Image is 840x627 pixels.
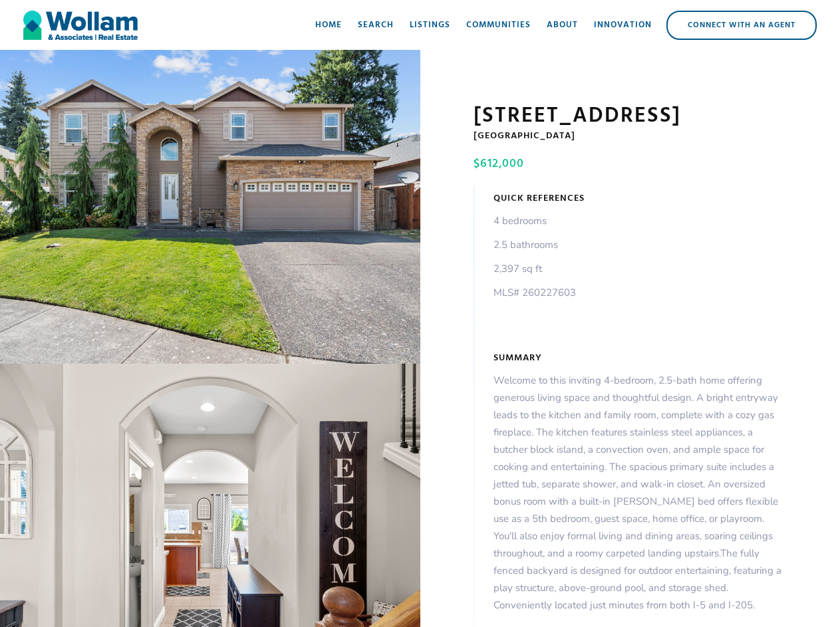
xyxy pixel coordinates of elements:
[493,372,787,614] p: Welcome to this inviting 4-bedroom, 2.5-bath home offering generous living space and thoughtful d...
[350,5,402,45] a: Search
[458,5,539,45] a: Communities
[474,103,787,130] h1: [STREET_ADDRESS]
[410,19,450,32] div: Listings
[315,19,342,32] div: Home
[23,5,138,45] a: home
[547,19,578,32] div: About
[358,19,394,32] div: Search
[307,5,350,45] a: Home
[539,5,586,45] a: About
[493,260,576,277] p: 2,397 sq ft
[493,212,576,229] p: 4 bedrooms
[493,352,542,365] h5: Summary
[466,19,531,32] div: Communities
[586,5,660,45] a: Innovation
[666,11,817,40] a: Connect with an Agent
[594,19,652,32] div: Innovation
[402,5,458,45] a: Listings
[493,308,576,325] p: ‍
[474,156,784,172] h4: $612,000
[493,236,576,253] p: 2.5 bathrooms
[474,130,787,143] h5: [GEOGRAPHIC_DATA]
[493,192,585,205] h5: Quick References
[668,12,815,39] div: Connect with an Agent
[493,284,576,301] p: MLS# 260227603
